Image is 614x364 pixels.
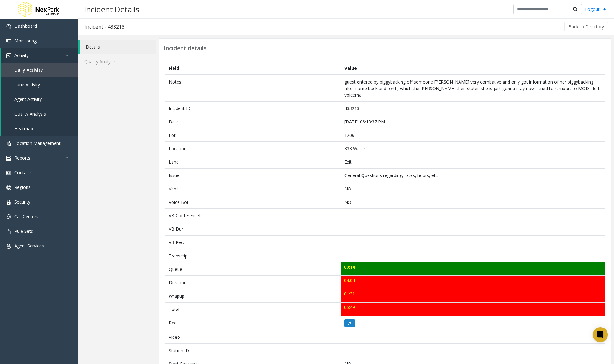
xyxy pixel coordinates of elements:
[165,115,341,128] td: Date
[165,209,341,222] td: VB ConferenceId
[344,185,602,192] p: NO
[341,169,605,182] td: General Questions regarding, rates, hours, etc
[6,200,11,205] img: 'icon'
[165,75,341,102] td: Notes
[80,40,156,54] a: Details
[341,303,605,316] td: 05:49
[344,199,602,205] p: NO
[165,128,341,142] td: Lot
[1,92,78,107] a: Agent Activity
[1,48,78,63] a: Activity
[601,6,606,12] img: logout
[14,82,40,88] span: Lane Activity
[1,63,78,77] a: Daily Activity
[6,53,11,58] img: 'icon'
[1,107,78,121] a: Quality Analysis
[14,111,46,117] span: Quality Analysis
[165,303,341,316] td: Total
[14,67,43,73] span: Daily Activity
[14,243,44,249] span: Agent Services
[14,184,31,190] span: Regions
[165,102,341,115] td: Incident ID
[341,102,605,115] td: 433213
[1,121,78,136] a: Heatmap
[165,236,341,249] td: VB Rec.
[341,276,605,289] td: 04:04
[78,54,156,69] a: Quality Analysis
[165,276,341,289] td: Duration
[6,170,11,175] img: 'icon'
[14,23,37,29] span: Dashboard
[6,214,11,219] img: 'icon'
[6,156,11,161] img: 'icon'
[341,289,605,303] td: 01:31
[585,6,606,12] a: Logout
[341,128,605,142] td: 1206
[6,229,11,234] img: 'icon'
[14,213,38,219] span: Call Centers
[341,61,605,75] th: Value
[341,115,605,128] td: [DATE] 06:13:37 PM
[165,344,341,357] td: Station ID
[341,155,605,169] td: Exit
[14,52,29,58] span: Activity
[341,75,605,102] td: guest entered by piggybacking off someone [PERSON_NAME] very combative and only got information o...
[341,222,605,236] td: __:__
[6,39,11,44] img: 'icon'
[341,262,605,276] td: 00:14
[6,185,11,190] img: 'icon'
[165,262,341,276] td: Queue
[78,20,131,34] h3: Incident - 433213
[165,169,341,182] td: Issue
[164,45,207,52] h3: Incident details
[564,22,608,31] button: Back to Directory
[165,195,341,209] td: Voice Bot
[6,24,11,29] img: 'icon'
[165,182,341,195] td: Vend
[81,2,142,17] h3: Incident Details
[14,96,42,102] span: Agent Activity
[14,170,32,175] span: Contacts
[165,142,341,155] td: Location
[165,330,341,344] td: Video
[6,141,11,146] img: 'icon'
[1,77,78,92] a: Lane Activity
[165,316,341,330] td: Rec.
[14,228,33,234] span: Rule Sets
[165,155,341,169] td: Lane
[165,289,341,303] td: Wrapup
[341,142,605,155] td: 333 Water
[14,155,30,161] span: Reports
[165,249,341,262] td: Transcript
[6,244,11,249] img: 'icon'
[14,126,33,132] span: Heatmap
[14,140,61,146] span: Location Management
[14,199,30,205] span: Security
[14,38,37,44] span: Monitoring
[165,222,341,236] td: VB Dur
[165,61,341,75] th: Field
